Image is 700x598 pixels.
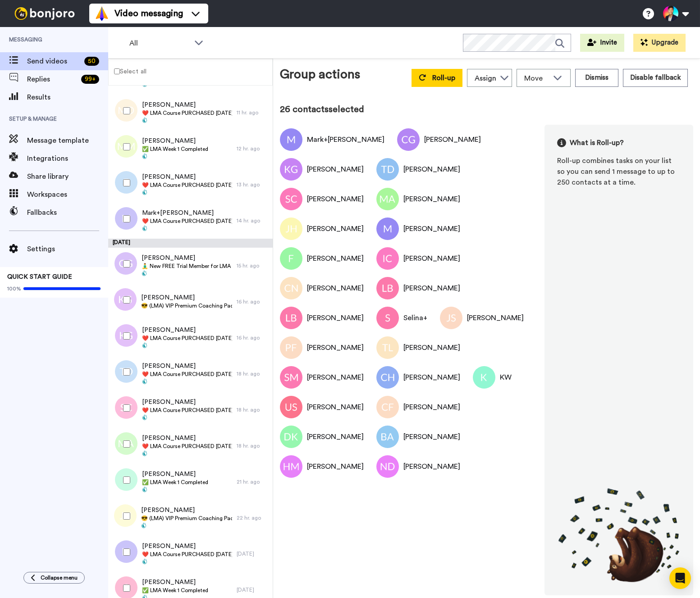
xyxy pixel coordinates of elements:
div: [PERSON_NAME] [307,431,364,442]
button: Upgrade [633,34,686,52]
span: [PERSON_NAME] [142,362,232,371]
div: [PERSON_NAME] [307,283,364,294]
div: [PERSON_NAME] [307,223,364,234]
div: 18 hr. ago [237,406,268,413]
div: [PERSON_NAME] [403,402,460,412]
img: Image of Michelle Spicer [376,217,399,240]
div: [PERSON_NAME] [307,253,364,264]
div: [PERSON_NAME] [403,342,460,353]
div: [PERSON_NAME] [307,164,364,175]
img: Image of Fe Pepe [280,247,302,270]
img: Image of Cristina Fonseca [376,396,399,418]
div: [PERSON_NAME] [403,283,460,294]
span: ❤️️ LMA Course PURCHASED [DATE] ❤️️ [142,109,232,117]
div: [DATE] [108,239,273,248]
div: [PERSON_NAME] [403,253,460,264]
span: [PERSON_NAME] [141,506,232,515]
img: Image of Muhamad Adam [376,188,399,210]
div: [PERSON_NAME] [403,372,460,383]
span: ❤️️ LMA Course PURCHASED [DATE] ❤️️ [142,181,232,189]
div: [PERSON_NAME] [403,461,460,472]
span: ❤️️ LMA Course PURCHASED [DATE] ❤️️ [142,217,232,225]
span: ❤️️ LMA Course PURCHASED [DATE] ❤️️ [142,551,232,558]
img: Image of Jessica Harvey [280,217,302,240]
div: 99 + [81,75,99,84]
img: Image of Nadine Dedigama [376,455,399,478]
button: Disable fallback [623,69,688,87]
img: Image of Thomas Lewis [376,336,399,359]
div: [PERSON_NAME] [403,194,460,204]
span: ❤️️ LMA Course PURCHASED [DATE] ❤️️ [142,371,232,378]
label: Select all [109,66,146,77]
div: [PERSON_NAME] [307,194,364,204]
div: 15 hr. ago [237,262,268,269]
div: 12 hr. ago [237,145,268,152]
img: Image of Kalen Garr [280,158,302,181]
div: 13 hr. ago [237,181,268,188]
div: [PERSON_NAME] [467,313,524,323]
button: Dismiss [575,69,618,87]
span: ❤️️ LMA Course PURCHASED [DATE] ❤️️ [142,443,232,450]
span: [PERSON_NAME] [142,470,208,479]
img: Image of Uno Smith [280,396,302,418]
span: Share library [27,171,108,182]
div: [PERSON_NAME] [307,342,364,353]
span: 🧘‍♂️ New FREE Trial Member for LMA Program! 🧘‍♂️ [142,263,232,270]
div: [PERSON_NAME] [307,461,364,472]
span: ✅ LMA Week 1 Completed [142,587,208,594]
div: 14 hr. ago [237,217,268,224]
span: [PERSON_NAME] [142,254,232,263]
button: Roll-up [412,69,462,87]
span: [PERSON_NAME] [142,136,208,145]
div: [PERSON_NAME] [307,313,364,323]
div: Open Intercom Messenger [669,567,691,589]
img: joro-roll.png [557,488,681,583]
div: Roll-up combines tasks on your list so you can send 1 message to up to 250 contacts at a time. [557,155,681,188]
div: 11 hr. ago [237,109,268,116]
div: 18 hr. ago [237,442,268,449]
span: What is Roll-up? [570,137,624,148]
span: ❤️️ LMA Course PURCHASED [DATE] ❤️️ [142,407,232,414]
img: Image of Mark+Marek [280,128,302,151]
span: ❤️️ LMA Course PURCHASED [DATE] ❤️️ [142,335,232,342]
span: 😎 (LMA) VIP Premium Coaching Package Purchased 😎 [141,515,232,522]
div: [PERSON_NAME] [307,372,364,383]
img: Image of Shekina Muleka [280,366,302,389]
a: Invite [580,34,624,52]
div: [PERSON_NAME] [403,164,460,175]
img: Image of Dawn Kennedy [280,426,302,448]
span: [PERSON_NAME] [142,578,208,587]
span: [PERSON_NAME] [142,100,232,109]
div: 16 hr. ago [237,298,268,305]
span: Settings [27,244,108,254]
div: [PERSON_NAME] [403,223,460,234]
span: Move [524,73,549,84]
img: Image of Lisa Barnes [280,307,302,329]
div: Selina+ [403,313,427,323]
span: Send videos [27,56,81,67]
span: 100% [7,285,21,292]
span: ✅ LMA Week 1 Completed [142,479,208,486]
img: Image of Ian Crosbie [376,247,399,270]
span: Replies [27,74,78,85]
div: Mark+[PERSON_NAME] [307,134,384,145]
img: Image of John STERLE [440,307,462,329]
span: Message template [27,135,108,146]
div: Group actions [280,65,360,87]
img: Image of KW [473,366,495,389]
img: Image of Sandra Claxton [280,188,302,210]
span: [PERSON_NAME] [142,326,232,335]
img: Image of Selina+ [376,307,399,329]
div: Assign [475,73,496,84]
span: ✅ LMA Week 1 Completed [142,145,208,153]
img: vm-color.svg [95,6,109,21]
span: Collapse menu [41,574,78,581]
img: Image of Havva Morgan [280,455,302,478]
div: 26 contacts selected [280,103,693,116]
span: [PERSON_NAME] [142,542,232,551]
img: Image of Christy Graham [397,128,420,151]
div: [DATE] [237,586,268,593]
img: Image of Betsy Adelmann [376,426,399,448]
img: Image of Peggy Farrell [280,336,302,359]
span: QUICK START GUIDE [7,274,72,280]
